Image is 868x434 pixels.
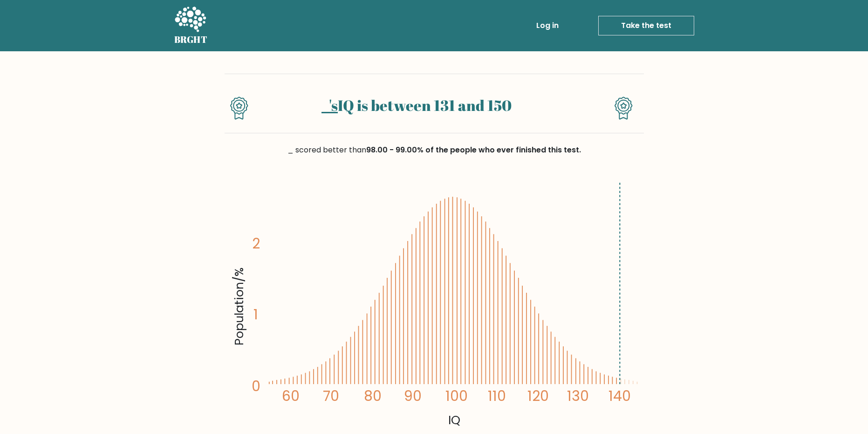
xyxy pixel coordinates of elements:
[265,96,568,114] h1: IQ is between 131 and 150
[253,305,258,324] tspan: 1
[567,386,589,406] tspan: 130
[487,386,506,406] tspan: 110
[448,412,460,428] tspan: IQ
[174,34,208,45] h5: BRGHT
[231,268,247,345] tspan: Population/%
[281,386,299,406] tspan: 60
[252,377,260,396] tspan: 0
[321,95,338,115] a: _'s
[323,386,339,406] tspan: 70
[404,386,422,406] tspan: 90
[225,145,644,156] div: _ scored better than
[527,386,548,406] tspan: 120
[533,16,562,35] a: Log in
[445,386,467,406] tspan: 100
[252,234,260,254] tspan: 2
[598,16,694,35] a: Take the test
[363,386,381,406] tspan: 80
[174,4,208,48] a: BRGHT
[608,386,631,406] tspan: 140
[366,145,581,155] span: 98.00 - 99.00% of the people who ever finished this test.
